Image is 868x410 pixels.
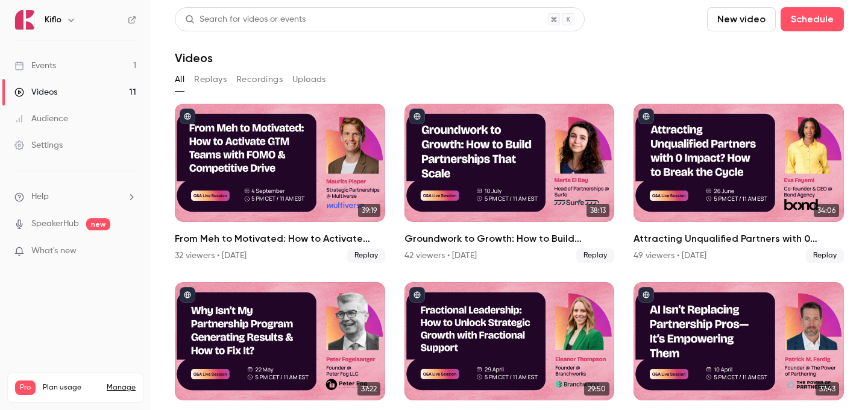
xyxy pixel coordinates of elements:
[634,232,844,246] h2: Attracting Unqualified Partners with 0 Impact? How to Break the Cycle
[175,250,247,262] div: 32 viewers • [DATE]
[236,70,283,89] button: Recordings
[404,104,615,263] a: 38:13Groundwork to Growth: How to Build Partnerships That Scale42 viewers • [DATE]Replay
[634,250,706,262] div: 49 viewers • [DATE]
[634,104,844,263] li: Attracting Unqualified Partners with 0 Impact? How to Break the Cycle
[43,383,99,393] span: Plan usage
[634,104,844,263] a: 34:06Attracting Unqualified Partners with 0 Impact? How to Break the Cycle49 viewers • [DATE]Replay
[175,232,385,246] h2: From Meh to Motivated: How to Activate GTM Teams with FOMO & Competitive Drive
[292,70,326,89] button: Uploads
[175,104,385,263] li: From Meh to Motivated: How to Activate GTM Teams with FOMO & Competitive Drive
[185,13,306,26] div: Search for videos or events
[45,14,61,26] h6: Kiflo
[404,250,477,262] div: 42 viewers • [DATE]
[14,191,136,203] li: help-dropdown-opener
[14,86,57,98] div: Videos
[107,383,136,393] a: Manage
[816,382,839,396] span: 37:43
[180,109,195,124] button: published
[584,382,609,396] span: 29:50
[175,104,385,263] a: 39:19From Meh to Motivated: How to Activate GTM Teams with FOMO & Competitive Drive32 viewers • [...
[14,113,68,125] div: Audience
[31,245,77,257] span: What's new
[707,7,776,31] button: New video
[175,70,184,89] button: All
[194,70,227,89] button: Replays
[409,287,425,303] button: published
[814,204,839,217] span: 34:06
[86,218,110,230] span: new
[638,287,654,303] button: published
[180,287,195,303] button: published
[576,248,614,263] span: Replay
[175,51,213,65] h1: Videos
[175,7,844,403] section: Videos
[31,191,49,203] span: Help
[15,380,36,395] span: Pro
[409,109,425,124] button: published
[587,204,609,217] span: 38:13
[31,218,79,230] a: SpeakerHub
[638,109,654,124] button: published
[358,204,380,217] span: 39:19
[14,60,56,72] div: Events
[14,139,63,151] div: Settings
[347,248,385,263] span: Replay
[781,7,844,31] button: Schedule
[404,104,615,263] li: Groundwork to Growth: How to Build Partnerships That Scale
[806,248,844,263] span: Replay
[122,246,136,257] iframe: Noticeable Trigger
[357,382,380,396] span: 37:22
[15,10,34,30] img: Kiflo
[404,232,615,246] h2: Groundwork to Growth: How to Build Partnerships That Scale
